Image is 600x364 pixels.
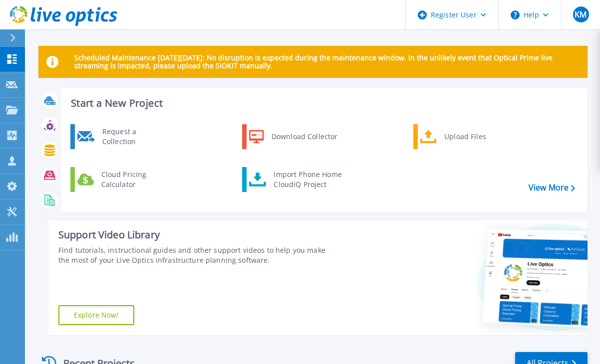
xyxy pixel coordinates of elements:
div: Import Phone Home CloudIQ Project [269,170,346,189]
a: View More [529,183,575,192]
div: Download Collector [267,127,342,147]
div: Support Video Library [58,228,338,241]
a: Request a Collection [70,124,173,149]
span: KM [575,10,587,18]
a: Upload Files [413,124,516,149]
a: Cloud Pricing Calculator [70,167,173,192]
div: Upload Files [439,127,513,147]
div: Request a Collection [97,127,170,147]
h3: Start a New Project [71,98,575,109]
div: Cloud Pricing Calculator [96,170,170,189]
a: Explore Now! [58,305,134,325]
p: Scheduled Maintenance [DATE][DATE]: No disruption is expected during the maintenance window. In t... [74,54,580,70]
a: Download Collector [242,124,344,149]
div: Find tutorials, instructional guides and other support videos to help you make the most of your L... [58,245,338,265]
